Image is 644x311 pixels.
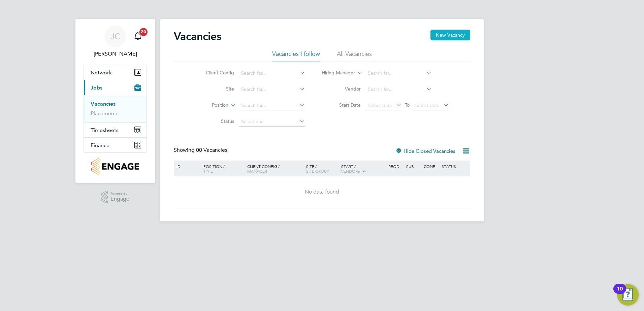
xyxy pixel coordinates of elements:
[101,191,130,204] a: Powered byEngage
[91,158,139,175] img: countryside-properties-logo-retina.png
[322,86,361,92] label: Vendor
[405,161,422,172] div: Sub
[239,69,305,78] input: Search for...
[395,148,455,154] label: Hide Closed Vacancies
[84,95,147,122] div: Jobs
[430,30,470,40] button: New Vacancy
[239,117,305,127] input: Select one
[415,102,440,108] span: Select date
[110,32,120,41] span: JC
[246,161,304,177] div: Client Config /
[306,168,329,174] span: Site Group
[84,65,147,80] button: Network
[91,101,116,107] a: Vacancies
[440,161,469,172] div: Status
[75,19,155,183] nav: Main navigation
[403,101,412,109] span: To
[239,85,305,94] input: Search for...
[91,127,119,133] span: Timesheets
[84,158,147,175] a: Go to home page
[387,161,404,172] div: Reqd
[175,161,198,172] div: ID
[84,26,147,58] a: JC[PERSON_NAME]
[195,86,234,92] label: Site
[174,147,229,154] div: Showing
[617,284,639,306] button: Open Resource Center, 10 new notifications
[239,101,305,110] input: Search for...
[84,123,147,137] button: Timesheets
[341,168,360,174] span: Vendors
[337,50,372,62] li: All Vacancies
[196,147,227,153] span: 00 Vacancies
[91,110,119,116] a: Placements
[272,50,320,62] li: Vacancies I follow
[175,188,469,196] div: No data found
[340,161,387,177] div: Start /
[190,102,228,109] label: Position
[84,138,147,152] button: Finance
[91,84,102,91] span: Jobs
[617,289,623,298] div: 10
[91,142,109,148] span: Finance
[84,80,147,95] button: Jobs
[110,196,129,202] span: Engage
[139,28,148,36] span: 20
[422,161,440,172] div: Conf
[322,102,361,108] label: Start Date
[131,26,144,47] a: 20
[174,30,221,43] h2: Vacancies
[195,118,234,124] label: Status
[195,70,234,76] label: Client Config
[304,161,340,177] div: Site /
[365,85,432,94] input: Search for...
[84,50,147,58] span: Jack Churchill
[316,70,355,76] label: Hiring Manager
[110,191,129,197] span: Powered by
[368,102,392,108] span: Select date
[247,168,267,174] span: Manager
[198,161,246,177] div: Position /
[203,168,213,174] span: Type
[365,69,432,78] input: Search for...
[91,69,112,76] span: Network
